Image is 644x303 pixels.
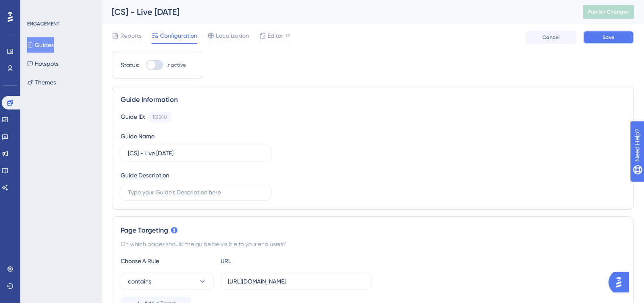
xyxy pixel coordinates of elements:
[221,256,314,266] div: URL
[27,20,59,27] div: ENGAGEMENT
[20,2,53,12] span: Need Help?
[588,8,629,15] span: Publish Changes
[608,269,634,295] iframe: UserGuiding AI Assistant Launcher
[121,239,625,249] div: On which pages should the guide be visible to your end users?
[216,31,249,41] span: Localization
[121,170,169,180] div: Guide Description
[120,31,141,41] span: Reports
[121,60,139,70] div: Status:
[121,95,625,105] div: Guide Information
[542,34,560,41] span: Cancel
[121,256,214,266] div: Choose A Rule
[583,31,634,44] button: Save
[27,37,54,53] button: Guides
[583,5,634,19] button: Publish Changes
[268,31,283,41] span: Editor
[128,276,151,286] span: contains
[128,188,264,197] input: Type your Guide’s Description here
[27,56,58,71] button: Hotspots
[121,131,155,141] div: Guide Name
[603,34,614,41] span: Save
[166,62,186,68] span: Inactive
[121,273,214,290] button: contains
[112,6,562,18] div: [CS] - Live [DATE]
[128,149,264,158] input: Type your Guide’s Name here
[160,31,197,41] span: Configuration
[152,114,167,121] div: 151540
[121,225,625,236] div: Page Targeting
[228,277,364,286] input: yourwebsite.com/path
[525,31,576,44] button: Cancel
[27,75,56,90] button: Themes
[121,112,145,123] div: Guide ID:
